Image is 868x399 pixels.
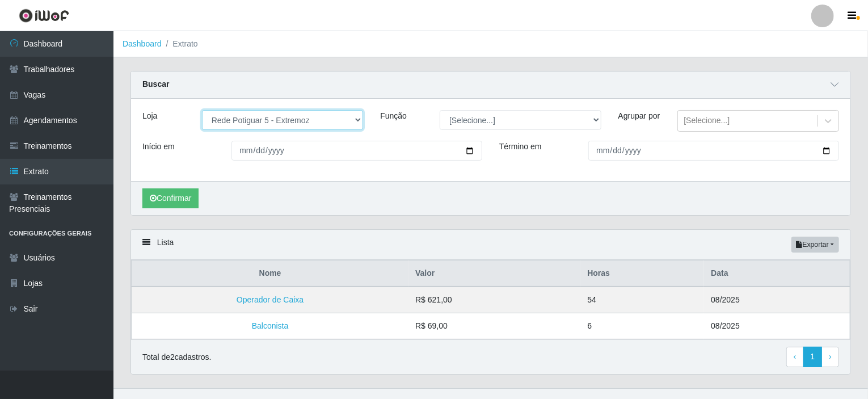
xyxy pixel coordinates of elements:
th: Nome [132,261,409,287]
th: Horas [580,261,704,287]
div: Lista [131,230,850,260]
td: 54 [580,287,704,313]
button: Exportar [791,237,839,253]
label: Início em [142,141,175,153]
a: Dashboard [123,39,162,48]
nav: pagination [786,347,839,367]
td: R$ 621,00 [408,287,580,313]
span: › [829,352,832,361]
a: Previous [786,347,804,367]
a: 1 [803,347,823,367]
p: Total de 2 cadastros. [142,351,211,363]
label: Função [380,110,407,122]
label: Loja [142,110,157,122]
a: Next [821,347,839,367]
img: CoreUI Logo [19,9,69,23]
nav: breadcrumb [113,31,868,57]
a: Operador de Caixa [237,295,304,304]
th: Valor [408,261,580,287]
label: Agrupar por [618,110,660,122]
li: Extrato [162,38,198,50]
strong: Buscar [142,79,169,89]
span: ‹ [794,352,797,361]
div: [Selecione...] [684,115,730,127]
a: Balconista [252,321,289,330]
input: 00/00/0000 [588,141,839,161]
td: R$ 69,00 [408,313,580,339]
td: 08/2025 [704,313,850,339]
button: Confirmar [142,188,199,208]
th: Data [704,261,850,287]
td: 08/2025 [704,287,850,313]
input: 00/00/0000 [231,141,482,161]
td: 6 [580,313,704,339]
label: Término em [499,141,542,153]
